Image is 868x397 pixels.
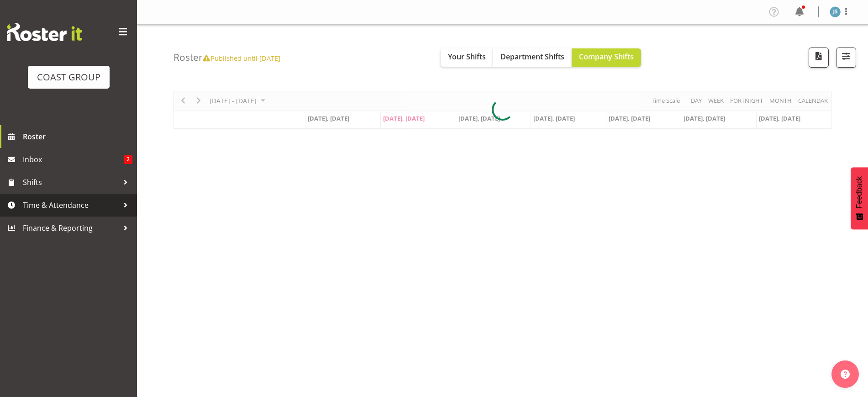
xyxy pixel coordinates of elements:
[23,130,132,143] span: Roster
[448,52,486,62] span: Your Shifts
[23,175,119,189] span: Shifts
[441,48,493,67] button: Your Shifts
[23,198,119,212] span: Time & Attendance
[841,370,850,379] img: help-xxl-2.png
[37,70,100,84] div: COAST GROUP
[851,167,868,229] button: Feedback - Show survey
[855,176,863,208] span: Feedback
[809,48,829,68] button: Download a PDF of the roster according to the set date range.
[124,155,132,164] span: 2
[23,153,124,166] span: Inbox
[174,52,280,63] h4: Roster
[572,48,641,67] button: Company Shifts
[579,52,634,62] span: Company Shifts
[7,23,82,41] img: Rosterit website logo
[830,6,841,17] img: julia-sandiforth1129.jpg
[203,53,280,63] span: Published until [DATE]
[500,52,564,62] span: Department Shifts
[493,48,572,67] button: Department Shifts
[23,221,119,235] span: Finance & Reporting
[836,48,856,68] button: Filter Shifts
